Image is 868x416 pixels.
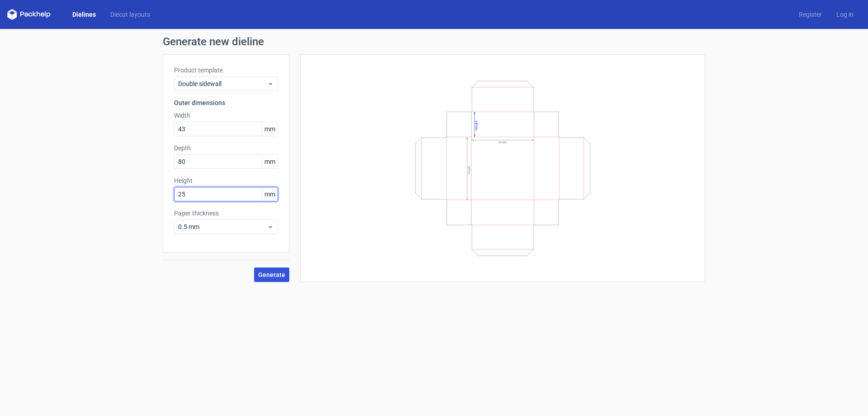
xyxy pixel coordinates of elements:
[792,10,829,19] a: Register
[178,79,267,88] span: Double sidewall
[829,10,861,19] a: Log in
[174,111,278,120] label: Width
[262,155,278,168] span: mm
[103,10,157,19] a: Diecut layouts
[163,36,705,47] h1: Generate new dieline
[65,10,103,19] a: Dielines
[174,66,278,75] label: Product template
[178,222,267,231] span: 0.5 mm
[498,140,507,144] text: Width
[474,120,478,130] text: Height
[174,176,278,185] label: Height
[174,209,278,218] label: Paper thickness
[467,165,471,174] text: Depth
[174,98,278,107] h3: Outer dimensions
[258,272,285,278] span: Generate
[262,187,278,201] span: mm
[174,143,278,153] label: Depth
[262,122,278,136] span: mm
[254,268,289,282] button: Generate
